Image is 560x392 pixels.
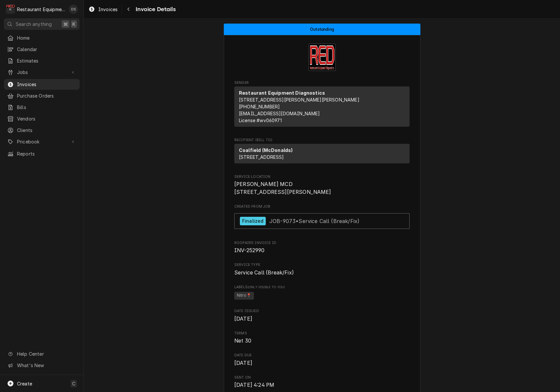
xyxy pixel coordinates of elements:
[17,350,76,357] span: Help Center
[234,285,410,301] div: [object Object]
[234,240,410,254] div: Roopairs Invoice ID
[234,269,410,277] span: Service Type
[4,55,80,66] a: Estimates
[16,21,52,28] span: Search anything
[234,291,410,301] span: [object Object]
[234,382,274,388] span: [DATE] 4:24 PM
[17,362,76,369] span: What's New
[234,174,410,179] span: Service Location
[134,5,175,14] span: Invoice Details
[17,115,76,122] span: Vendors
[234,338,251,344] span: Net 30
[17,150,76,157] span: Reports
[4,136,80,147] a: Go to Pricebook
[4,44,80,55] a: Calendar
[234,247,265,253] span: INV-252990
[240,217,266,226] div: Finalized
[234,80,410,130] div: Invoice Sender
[69,5,78,14] div: Derek Stewart's Avatar
[239,147,293,153] strong: Coalfield (McDonalds)
[234,86,410,129] div: Sender
[4,113,80,124] a: Vendors
[234,180,410,196] span: Service Location
[6,5,15,14] div: R
[234,331,410,345] div: Terms
[4,125,80,136] a: Clients
[234,138,410,166] div: Invoice Recipient
[239,104,280,109] a: [PHONE_NUMBER]
[234,353,410,358] span: Date Due
[234,204,410,232] div: Created From Job
[98,6,118,13] span: Invoices
[234,337,410,345] span: Terms
[63,21,68,28] span: ⌘
[17,34,76,41] span: Home
[239,90,325,96] strong: Restaurant Equipment Diagnostics
[4,18,80,30] button: Search anything⌘K
[234,247,410,254] span: Roopairs Invoice ID
[17,6,65,13] div: Restaurant Equipment Diagnostics
[239,97,359,103] span: [STREET_ADDRESS][PERSON_NAME][PERSON_NAME]
[234,80,410,85] span: Sender
[234,315,410,323] span: Date Issued
[4,67,80,78] a: Go to Jobs
[234,262,410,268] span: Service Type
[234,181,331,195] span: [PERSON_NAME] MCD [STREET_ADDRESS][PERSON_NAME]
[239,154,284,160] span: [STREET_ADDRESS]
[4,79,80,90] a: Invoices
[17,57,76,64] span: Estimates
[4,102,80,113] a: Bills
[17,138,67,145] span: Pricebook
[4,348,80,359] a: Go to Help Center
[234,316,252,322] span: [DATE]
[234,381,410,389] span: Sent On
[269,217,359,224] span: JOB-9073 • Service Call (Break/Fix)
[86,4,120,15] a: Invoices
[310,27,334,31] span: Outstanding
[234,359,410,367] span: Date Due
[248,285,285,289] span: (Only Visible to You)
[234,144,410,163] div: Recipient (Bill To)
[234,292,254,300] span: Nitro📍
[234,174,410,196] div: Service Location
[234,86,410,127] div: Sender
[234,308,410,314] span: Date Issued
[234,144,410,166] div: Recipient (Bill To)
[234,204,410,209] span: Created From Job
[239,118,282,123] span: License # wv060971
[69,5,78,14] div: DS
[17,92,76,99] span: Purchase Orders
[17,127,76,134] span: Clients
[234,353,410,367] div: Date Due
[6,5,15,14] div: Restaurant Equipment Diagnostics's Avatar
[234,262,410,276] div: Service Type
[4,148,80,159] a: Reports
[234,270,294,276] span: Service Call (Break/Fix)
[234,375,410,380] span: Sent On
[234,138,410,143] span: Recipient (Bill To)
[234,375,410,389] div: Sent On
[239,111,320,116] a: [EMAIL_ADDRESS][DOMAIN_NAME]
[234,240,410,246] span: Roopairs Invoice ID
[17,81,76,88] span: Invoices
[17,46,76,53] span: Calendar
[4,360,80,371] a: Go to What's New
[17,104,76,111] span: Bills
[234,360,252,366] span: [DATE]
[234,213,410,229] a: View Job
[72,380,75,387] span: C
[234,308,410,323] div: Date Issued
[4,32,80,43] a: Home
[123,4,134,14] button: Navigate back
[234,285,410,290] span: Labels
[17,69,67,76] span: Jobs
[308,44,336,71] img: Logo
[72,21,75,28] span: K
[4,90,80,101] a: Purchase Orders
[17,381,32,386] span: Create
[234,331,410,336] span: Terms
[224,24,420,35] div: Status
